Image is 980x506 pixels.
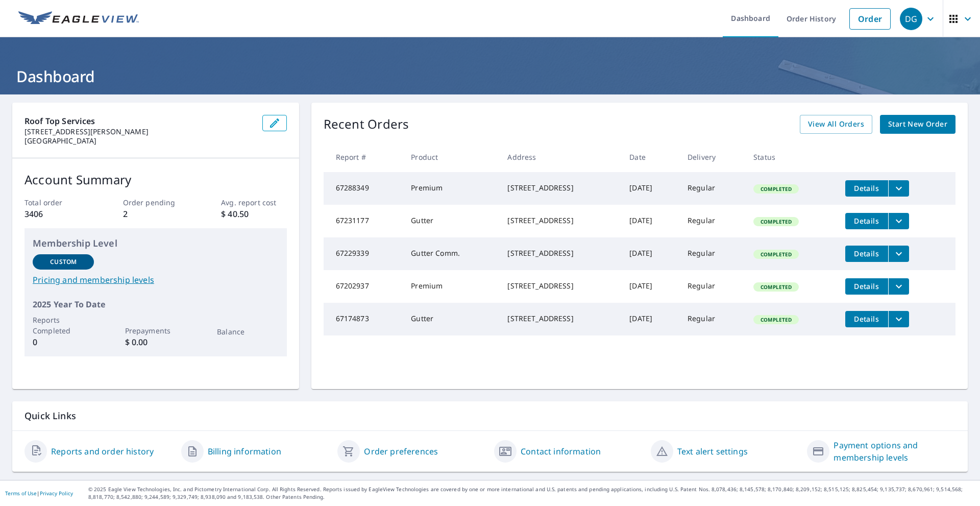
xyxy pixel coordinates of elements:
[800,115,872,134] a: View All Orders
[808,118,864,131] span: View All Orders
[754,251,798,258] span: Completed
[888,180,909,197] button: filesDropdownBtn-67288349
[324,237,403,270] td: 67229339
[621,237,679,270] td: [DATE]
[507,215,613,226] div: [STREET_ADDRESS]
[679,172,745,205] td: Regular
[621,142,679,172] th: Date
[51,445,154,457] a: Reports and order history
[621,205,679,237] td: [DATE]
[621,172,679,205] td: [DATE]
[845,246,888,262] button: detailsBtn-67229339
[208,445,281,457] a: Billing information
[679,142,745,172] th: Delivery
[18,11,139,27] img: EV Logo
[403,270,499,303] td: Premium
[845,311,888,327] button: detailsBtn-67174873
[754,283,798,291] span: Completed
[754,218,798,225] span: Completed
[33,298,279,310] p: 2025 Year To Date
[745,142,837,172] th: Status
[403,237,499,270] td: Gutter Comm.
[324,270,403,303] td: 67202937
[834,439,955,464] a: Payment options and membership levels
[679,237,745,270] td: Regular
[24,171,287,189] p: Account Summary
[851,314,882,324] span: Details
[123,208,188,220] p: 2
[125,336,186,348] p: $ 0.00
[679,205,745,237] td: Regular
[679,303,745,335] td: Regular
[5,490,73,496] p: |
[499,142,621,172] th: Address
[679,270,745,303] td: Regular
[324,172,403,205] td: 67288349
[40,490,73,497] a: Privacy Policy
[24,197,90,208] p: Total order
[403,142,499,172] th: Product
[324,303,403,335] td: 67174873
[754,316,798,323] span: Completed
[324,142,403,172] th: Report #
[221,208,286,220] p: $ 40.50
[888,311,909,327] button: filesDropdownBtn-67174873
[900,8,922,30] div: DG
[849,8,891,30] a: Order
[33,315,94,336] p: Reports Completed
[507,248,613,258] div: [STREET_ADDRESS]
[24,115,254,127] p: Roof Top Services
[621,270,679,303] td: [DATE]
[403,172,499,205] td: Premium
[403,205,499,237] td: Gutter
[123,197,188,208] p: Order pending
[621,303,679,335] td: [DATE]
[221,197,286,208] p: Avg. report cost
[125,325,186,336] p: Prepayments
[24,208,90,220] p: 3406
[324,205,403,237] td: 67231177
[507,281,613,291] div: [STREET_ADDRESS]
[24,409,955,422] p: Quick Links
[888,246,909,262] button: filesDropdownBtn-67229339
[521,445,601,457] a: Contact information
[845,278,888,295] button: detailsBtn-67202937
[677,445,748,457] a: Text alert settings
[851,183,882,193] span: Details
[24,136,254,146] p: [GEOGRAPHIC_DATA]
[880,115,955,134] a: Start New Order
[851,281,882,291] span: Details
[851,216,882,226] span: Details
[845,180,888,197] button: detailsBtn-67288349
[33,336,94,348] p: 0
[88,486,975,501] p: © 2025 Eagle View Technologies, Inc. and Pictometry International Corp. All Rights Reserved. Repo...
[12,66,968,87] h1: Dashboard
[50,257,77,267] p: Custom
[851,249,882,258] span: Details
[888,278,909,295] button: filesDropdownBtn-67202937
[5,490,37,497] a: Terms of Use
[403,303,499,335] td: Gutter
[845,213,888,229] button: detailsBtn-67231177
[507,183,613,193] div: [STREET_ADDRESS]
[364,445,438,457] a: Order preferences
[33,236,279,250] p: Membership Level
[217,326,278,337] p: Balance
[24,127,254,136] p: [STREET_ADDRESS][PERSON_NAME]
[33,274,279,286] a: Pricing and membership levels
[754,185,798,192] span: Completed
[507,314,613,324] div: [STREET_ADDRESS]
[888,118,947,131] span: Start New Order
[888,213,909,229] button: filesDropdownBtn-67231177
[324,115,409,134] p: Recent Orders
